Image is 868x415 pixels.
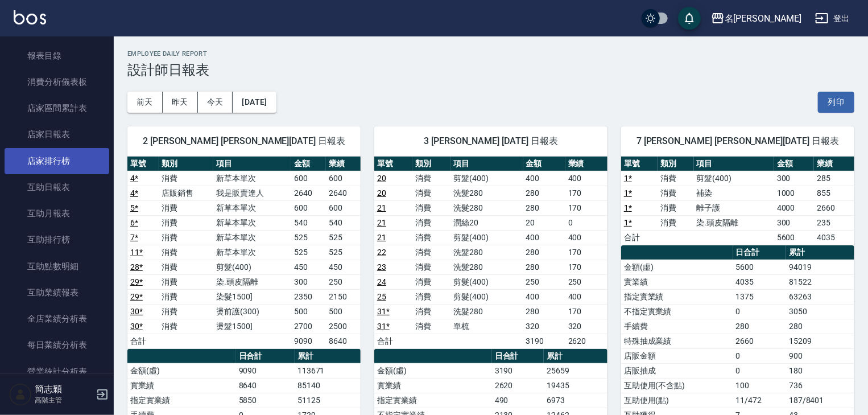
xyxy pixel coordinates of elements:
td: 2700 [291,319,326,334]
td: 0 [733,348,786,363]
td: 1375 [733,289,786,304]
button: 名[PERSON_NAME] [706,7,806,30]
table: a dense table [621,157,854,245]
th: 業績 [565,157,607,171]
td: 94019 [786,260,854,274]
th: 單號 [374,157,412,171]
td: 170 [565,304,607,319]
th: 類別 [159,157,213,171]
button: save [678,7,701,30]
th: 單號 [127,157,159,171]
th: 類別 [658,157,694,171]
td: 新草本單次 [213,245,291,260]
td: 消費 [159,215,213,230]
td: 525 [291,230,326,245]
td: 染髮1500] [213,289,291,304]
td: 指定實業績 [374,393,492,408]
a: 20 [377,174,386,183]
td: 燙髮1500] [213,319,291,334]
td: 600 [326,171,361,186]
td: 300 [291,274,326,289]
table: a dense table [374,157,607,349]
td: 消費 [412,319,450,334]
td: 400 [565,230,607,245]
td: 特殊抽成業績 [621,334,733,348]
td: 450 [291,260,326,274]
td: 540 [291,215,326,230]
td: 染.頭皮隔離 [694,215,774,230]
td: 消費 [412,245,450,260]
td: 實業績 [621,274,733,289]
td: 250 [523,274,565,289]
h3: 設計師日報表 [127,62,854,78]
td: 0 [733,363,786,378]
td: 消費 [159,319,213,334]
td: 600 [291,171,326,186]
td: 400 [523,230,565,245]
td: 3190 [492,363,544,378]
td: 消費 [159,260,213,274]
td: 洗髮280 [451,304,523,319]
td: 20 [523,215,565,230]
td: 單梳 [451,319,523,334]
a: 每日業績分析表 [5,332,109,358]
td: 100 [733,378,786,393]
td: 180 [786,363,854,378]
td: 剪髮(400) [694,171,774,186]
td: 金額(虛) [621,260,733,274]
td: 消費 [412,260,450,274]
td: 285 [814,171,854,186]
div: 名[PERSON_NAME] [725,11,801,26]
td: 2660 [814,200,854,215]
td: 消費 [412,171,450,186]
td: 互助使用(點) [621,393,733,408]
a: 互助排行榜 [5,227,109,253]
td: 490 [492,393,544,408]
td: 2150 [326,289,361,304]
td: 合計 [127,334,159,348]
td: 250 [326,274,361,289]
td: 消費 [159,200,213,215]
td: 500 [326,304,361,319]
td: 新草本單次 [213,230,291,245]
td: 合計 [621,230,658,245]
a: 23 [377,262,386,272]
button: [DATE] [233,92,276,113]
td: 4035 [733,274,786,289]
td: 320 [523,319,565,334]
td: 15209 [786,334,854,348]
a: 21 [377,233,386,242]
td: 280 [523,245,565,260]
td: 消費 [412,200,450,215]
td: 450 [326,260,361,274]
a: 25 [377,292,386,301]
td: 600 [326,200,361,215]
button: 登出 [811,8,854,29]
a: 21 [377,203,386,212]
td: 指定實業績 [621,289,733,304]
td: 手續費 [621,319,733,334]
td: 540 [326,215,361,230]
td: 4000 [774,200,815,215]
td: 525 [326,245,361,260]
td: 400 [523,289,565,304]
td: 280 [733,319,786,334]
a: 互助日報表 [5,174,109,200]
td: 店販抽成 [621,363,733,378]
td: 消費 [412,215,450,230]
td: 金額(虛) [374,363,492,378]
td: 11/472 [733,393,786,408]
table: a dense table [127,157,361,349]
td: 互助使用(不含點) [621,378,733,393]
a: 互助月報表 [5,200,109,227]
td: 2350 [291,289,326,304]
th: 累計 [544,349,607,364]
td: 113671 [295,363,361,378]
td: 4035 [814,230,854,245]
td: 235 [814,215,854,230]
img: Person [9,383,32,406]
td: 5600 [733,260,786,274]
td: 實業績 [127,378,236,393]
td: 2640 [326,186,361,200]
td: 消費 [658,171,694,186]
